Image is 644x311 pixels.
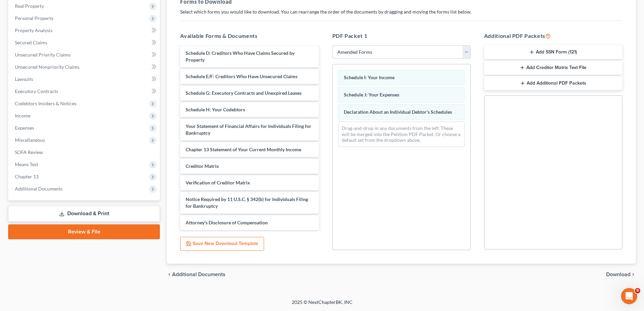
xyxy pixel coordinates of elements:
[186,73,297,79] span: Schedule E/F: Creditors Who Have Unsecured Claims
[15,76,33,82] span: Lawsuits
[15,27,52,33] span: Property Analysis
[9,73,160,85] a: Lawsuits
[621,288,637,304] iframe: Intercom live chat
[635,288,640,293] span: 9
[167,272,225,277] a: chevron_left Additional Documents
[172,272,225,277] span: Additional Documents
[630,272,636,277] i: chevron_right
[15,125,34,131] span: Expenses
[186,107,245,112] span: Schedule H: Your Codebtors
[9,49,160,61] a: Unsecured Priority Claims
[186,123,311,136] span: Your Statement of Financial Affairs for Individuals Filing for Bankruptcy
[15,174,39,179] span: Chapter 13
[9,24,160,37] a: Property Analysis
[8,224,160,239] a: Review & File
[15,149,43,155] span: SOFA Review
[186,147,301,152] span: Chapter 13 Statement of Your Current Monthly Income
[186,196,308,209] span: Notice Required by 11 U.S.C. § 342(b) for Individuals Filing for Bankruptcy
[338,121,465,147] div: Drag-and-drop in any documents from the left. These will be merged into the Petition PDF Packet. ...
[9,146,160,158] a: SOFA Review
[186,50,294,63] span: Schedule D: Creditors Who Have Claims Secured by Property
[180,8,622,15] p: Select which forms you would like to download. You can rearrange the order of the documents by dr...
[15,101,76,106] span: Codebtors Insiders & Notices
[186,180,250,185] span: Verification of Creditor Matrix
[8,206,160,222] a: Download & Print
[15,161,38,167] span: Means Test
[129,299,515,311] div: 2025 © NextChapterBK, INC
[180,237,264,251] button: Save New Download Template
[15,40,47,45] span: Secured Claims
[186,90,302,96] span: Schedule G: Executory Contracts and Unexpired Leases
[186,163,219,169] span: Creditor Matrix
[9,37,160,49] a: Secured Claims
[484,45,622,60] button: Add SSN Form (121)
[15,15,53,21] span: Personal Property
[484,76,622,90] button: Add Additional PDF Packets
[15,137,45,143] span: Miscellaneous
[484,32,622,40] h5: Additional PDF Packets
[484,61,622,75] button: Add Creditor Matrix Text File
[344,109,452,115] span: Declaration About an Individual Debtor's Schedules
[606,272,636,277] button: Download chevron_right
[167,272,172,277] i: chevron_left
[15,3,44,9] span: Real Property
[15,64,79,70] span: Unsecured Nonpriority Claims
[332,32,471,40] h5: PDF Packet 1
[606,272,630,277] span: Download
[180,32,318,40] h5: Available Forms & Documents
[9,61,160,73] a: Unsecured Nonpriority Claims
[344,92,399,97] span: Schedule J: Your Expenses
[15,113,30,118] span: Income
[186,220,268,225] span: Attorney's Disclosure of Compensation
[15,52,71,58] span: Unsecured Priority Claims
[344,74,395,80] span: Schedule I: Your Income
[15,88,58,94] span: Executory Contracts
[15,186,63,192] span: Additional Documents
[9,85,160,97] a: Executory Contracts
